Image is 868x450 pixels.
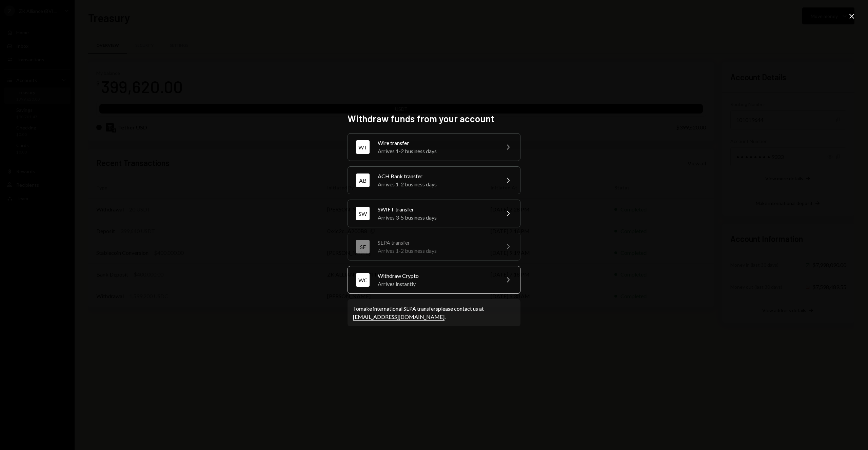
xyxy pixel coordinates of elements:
[378,172,496,180] div: ACH Bank transfer
[348,133,520,161] button: WTWire transferArrives 1-2 business days
[378,139,496,147] div: Wire transfer
[378,247,496,255] div: Arrives 1-2 business days
[356,140,370,154] div: WT
[378,213,496,222] div: Arrives 3-5 business days
[348,166,520,194] button: ABACH Bank transferArrives 1-2 business days
[356,240,370,253] div: SE
[378,180,496,188] div: Arrives 1-2 business days
[356,207,370,220] div: SW
[356,173,370,187] div: AB
[378,272,496,280] div: Withdraw Crypto
[378,239,496,247] div: SEPA transfer
[348,112,520,125] h2: Withdraw funds from your account
[378,147,496,155] div: Arrives 1-2 business days
[378,205,496,213] div: SWIFT transfer
[348,266,520,294] button: WCWithdraw CryptoArrives instantly
[356,273,370,287] div: WC
[378,280,496,288] div: Arrives instantly
[348,200,520,227] button: SWSWIFT transferArrives 3-5 business days
[353,305,515,321] div: To make international SEPA transfers please contact us at .
[353,313,445,321] a: [EMAIL_ADDRESS][DOMAIN_NAME]
[348,233,520,261] button: SESEPA transferArrives 1-2 business days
